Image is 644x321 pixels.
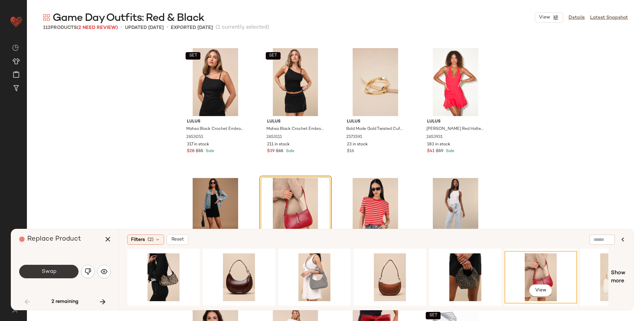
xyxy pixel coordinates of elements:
span: 23 in stock [347,142,368,148]
span: $59 [436,148,443,154]
div: Products [43,24,118,31]
span: [PERSON_NAME] Red Halter Drop Waist Ruffled Mini Dress [426,126,483,132]
p: updated [DATE] [125,24,164,31]
button: SET [186,52,200,60]
span: Reset [171,237,184,242]
span: Replace Product [27,236,81,243]
span: $16 [347,148,354,154]
span: View [535,288,546,293]
span: Sale [285,149,294,153]
img: heart_red.DM2ytmEG.svg [9,15,23,28]
span: SET [269,53,277,58]
span: Game Day Outfits: Red & Black [53,11,204,25]
img: 2705731_02_front_2025-08-18.jpg [356,253,424,301]
span: (2 Need Review) [77,25,118,30]
img: svg%3e [12,44,19,51]
span: Filters [131,236,145,243]
p: Exported [DATE] [171,24,213,31]
span: SET [189,53,197,58]
img: 12567161_2598191.jpg [281,253,348,301]
span: 2573591 [346,134,362,140]
span: 2653931 [426,134,443,140]
img: 2653111_02_front.jpg [262,48,329,116]
span: 2653111 [266,134,282,140]
button: SET [426,312,441,319]
span: Mahsa Black Crochet Embroidered High-Rise Mini Skirt [266,126,323,132]
img: 2622411_01_OM.jpg [431,253,499,301]
span: Mahsa Black Crochet Embroidered Asymmetrical Tank Top [186,126,243,132]
span: Bold Mode Gold Twisted Cuff Bracelet [346,126,403,132]
img: 12035481_2427651.jpg [507,253,575,301]
img: svg%3e [85,268,91,275]
span: 211 in stock [267,142,290,148]
span: $65 [276,148,283,154]
button: SET [266,52,281,60]
span: 112 [43,25,51,30]
img: 12035481_2427651.jpg [262,178,329,246]
span: Show more [611,269,625,285]
span: 183 in stock [427,142,450,148]
span: Lulus [187,119,244,125]
span: Swap [41,269,56,275]
span: • [166,24,168,32]
img: 2646811_02_front.jpg [342,178,409,246]
span: $55 [196,148,203,154]
button: Reset [167,235,188,245]
span: Sale [445,149,454,153]
img: svg%3e [8,308,21,313]
span: $39 [267,148,275,154]
img: 2621951_02_fullbody.jpg [422,178,489,246]
a: Latest Snapshot [590,14,628,21]
span: SET [429,313,437,318]
img: svg%3e [101,268,107,275]
img: 2653931_2_01_hero_Retakes_2025-08-12.jpg [422,48,489,116]
span: • [121,24,122,32]
button: View [529,284,552,296]
img: 2682571_02_front_2025-08-07.jpg [205,253,273,301]
span: 2653051 [186,134,203,140]
span: Lulus [267,119,324,125]
span: Sale [204,149,214,153]
img: svg%3e [43,14,50,21]
span: 317 in stock [187,142,209,148]
span: $41 [427,148,434,154]
img: 12408061_2611711.jpg [130,253,197,301]
span: Lulus [347,119,404,125]
img: 2653051_01_hero.jpg [182,48,249,116]
a: Details [569,14,585,21]
span: View [539,15,550,20]
span: Lulus [427,119,484,125]
span: $28 [187,148,194,154]
button: View [535,12,563,23]
button: Swap [19,265,78,278]
span: 2 remaining [52,299,78,305]
span: (2) [148,236,154,243]
img: 5626356_1110862.jpg [182,178,249,246]
span: (1 currently selected) [216,24,269,32]
img: 12336561_2573591.jpg [342,48,409,116]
